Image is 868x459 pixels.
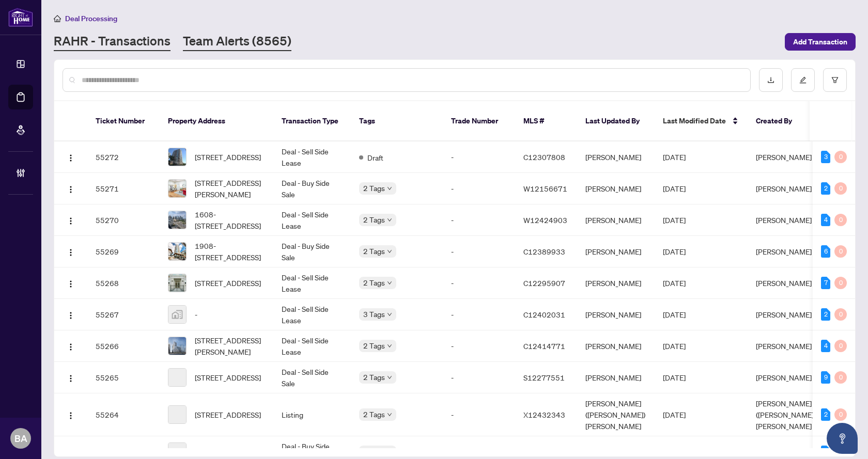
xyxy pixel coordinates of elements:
span: 1608-[STREET_ADDRESS] [195,209,265,231]
span: Add Transaction [793,34,847,50]
td: [PERSON_NAME] [577,141,655,173]
img: logo [8,8,33,27]
div: 2 [821,308,830,321]
span: Draft [367,152,383,163]
button: Open asap [827,423,858,454]
img: thumbnail-img [168,180,186,197]
span: [DATE] [663,410,686,419]
img: Logo [67,217,75,225]
div: 0 [834,151,847,163]
td: 55264 [87,393,160,436]
td: - [443,330,515,362]
span: [DATE] [663,447,686,456]
div: 2 [821,408,830,421]
img: Logo [67,280,75,288]
img: Logo [67,154,75,162]
span: download [767,76,774,84]
td: Deal - Sell Side Lease [273,204,351,236]
td: Deal - Sell Side Lease [273,141,351,173]
button: download [759,68,783,92]
img: thumbnail-img [168,148,186,166]
th: Transaction Type [273,101,351,141]
th: Tags [351,101,443,141]
th: Ticket Number [87,101,160,141]
span: C12414771 [523,341,565,351]
span: C12295907 [523,278,565,288]
span: down [387,217,392,223]
td: 55267 [87,299,160,330]
span: [PERSON_NAME] [756,278,812,288]
span: [DATE] [663,152,686,162]
div: 0 [834,408,847,421]
button: Logo [63,212,79,228]
td: 55268 [87,267,160,299]
span: [PERSON_NAME] ([PERSON_NAME]) [PERSON_NAME] [756,399,816,431]
button: Logo [63,369,79,386]
span: down [387,312,392,317]
span: 3 Tags [363,308,385,320]
span: [DATE] [663,373,686,382]
a: Team Alerts (8565) [183,33,291,51]
a: RAHR - Transactions [54,33,171,51]
span: [PERSON_NAME] [756,310,812,319]
span: Deal Processing [65,14,117,23]
span: [PERSON_NAME] [756,447,812,456]
span: filter [831,76,839,84]
img: thumbnail-img [168,243,186,260]
div: 3 [821,151,830,163]
td: 55269 [87,236,160,267]
td: [PERSON_NAME] [577,204,655,236]
td: - [443,362,515,393]
td: [PERSON_NAME] [577,267,655,299]
div: 0 [834,340,847,352]
span: down [387,412,392,417]
td: Deal - Buy Side Sale [273,236,351,267]
td: 55265 [87,362,160,393]
img: Logo [67,343,75,351]
img: Logo [67,311,75,320]
td: - [443,267,515,299]
span: - [195,309,197,320]
td: Deal - Sell Side Lease [273,330,351,362]
span: down [387,375,392,380]
div: 0 [834,308,847,321]
td: 55266 [87,330,160,362]
span: [DATE] [663,278,686,288]
span: X12432343 [523,410,565,419]
span: [DATE] [663,184,686,193]
td: - [443,236,515,267]
td: - [443,173,515,204]
div: 0 [834,182,847,195]
button: filter [823,68,847,92]
span: 3 Tags [363,446,385,457]
span: 1908-[STREET_ADDRESS] [195,240,265,263]
th: Created By [748,101,810,141]
td: Listing [273,393,351,436]
span: C12307808 [523,152,565,162]
span: 2 Tags [363,340,385,352]
td: 55271 [87,173,160,204]
img: Logo [67,185,75,194]
span: [PERSON_NAME] [756,373,812,382]
div: 6 [821,245,830,258]
span: [STREET_ADDRESS] [195,409,261,420]
td: Deal - Sell Side Sale [273,362,351,393]
td: Deal - Sell Side Lease [273,299,351,330]
span: E12397978 [523,447,565,456]
td: [PERSON_NAME] [577,362,655,393]
span: [PERSON_NAME] [756,152,812,162]
span: C12402031 [523,310,565,319]
img: Logo [67,248,75,257]
button: Logo [63,406,79,423]
div: 0 [834,245,847,258]
span: [STREET_ADDRESS] [195,446,261,457]
th: Property Address [160,101,273,141]
span: BA [14,431,27,446]
button: Logo [63,149,79,165]
td: [PERSON_NAME] ([PERSON_NAME]) [PERSON_NAME] [577,393,655,436]
div: 0 [834,214,847,226]
div: 4 [821,214,830,226]
span: down [387,343,392,349]
span: [DATE] [663,215,686,225]
span: [STREET_ADDRESS] [195,277,261,289]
